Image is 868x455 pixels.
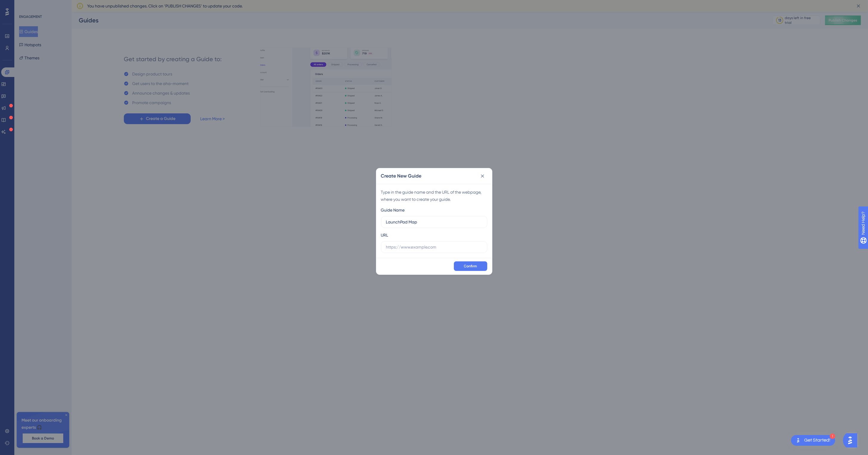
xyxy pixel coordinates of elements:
[843,431,861,449] iframe: UserGuiding AI Assistant Launcher
[830,434,835,439] div: 1
[14,1,37,9] span: Need Help?
[386,244,482,250] input: https://www.example.com
[804,437,830,444] div: Get Started!
[791,435,835,446] div: Open Get Started! checklist, remaining modules: 1
[381,206,405,214] div: Guide Name
[381,189,487,203] div: Type in the guide name and the URL of the webpage, where you want to create your guide.
[386,219,482,225] input: How to Create
[381,232,388,239] div: URL
[795,437,802,444] img: launcher-image-alternative-text
[381,172,422,180] h2: Create New Guide
[464,264,477,269] span: Confirm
